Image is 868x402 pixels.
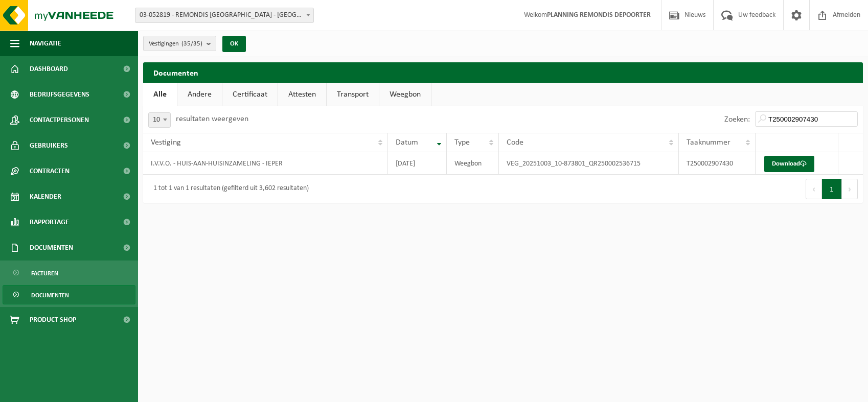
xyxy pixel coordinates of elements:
[30,133,68,158] span: Gebruikers
[148,112,171,128] span: 10
[148,180,309,198] div: 1 tot 1 van 1 resultaten (gefilterd uit 3,602 resultaten)
[149,36,202,52] span: Vestigingen
[135,8,314,23] span: 03-052819 - REMONDIS WEST-VLAANDEREN - OOSTENDE
[806,179,822,199] button: Previous
[679,152,756,175] td: T250002907430
[724,115,750,124] label: Zoeken:
[3,285,135,304] a: Documenten
[30,107,89,133] span: Contactpersonen
[177,83,222,106] a: Andere
[222,36,246,52] button: OK
[388,152,447,175] td: [DATE]
[30,235,73,261] span: Documenten
[379,83,431,106] a: Weegbon
[30,31,61,56] span: Navigatie
[396,138,418,147] span: Datum
[30,209,69,235] span: Rapportage
[143,36,216,51] button: Vestigingen(35/35)
[30,184,61,209] span: Kalender
[31,264,58,283] span: Facturen
[30,82,89,107] span: Bedrijfsgegevens
[135,8,313,22] span: 03-052819 - REMONDIS WEST-VLAANDEREN - OOSTENDE
[547,11,651,19] strong: PLANNING REMONDIS DEPOORTER
[278,83,326,106] a: Attesten
[687,138,730,147] span: Taaknummer
[499,152,679,175] td: VEG_20251003_10-873801_QR250002536715
[30,307,76,333] span: Product Shop
[143,83,177,106] a: Alle
[822,179,842,199] button: 1
[764,156,814,172] a: Download
[454,138,470,147] span: Type
[143,62,863,82] h2: Documenten
[222,83,278,106] a: Certificaat
[143,152,388,175] td: I.V.V.O. - HUIS-AAN-HUISINZAMELING - IEPER
[447,152,499,175] td: Weegbon
[3,263,135,282] a: Facturen
[176,115,248,123] label: resultaten weergeven
[181,40,202,47] count: (35/35)
[149,113,170,127] span: 10
[151,138,181,147] span: Vestiging
[327,83,379,106] a: Transport
[30,56,68,82] span: Dashboard
[31,286,69,305] span: Documenten
[30,158,70,184] span: Contracten
[842,179,858,199] button: Next
[507,138,523,147] span: Code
